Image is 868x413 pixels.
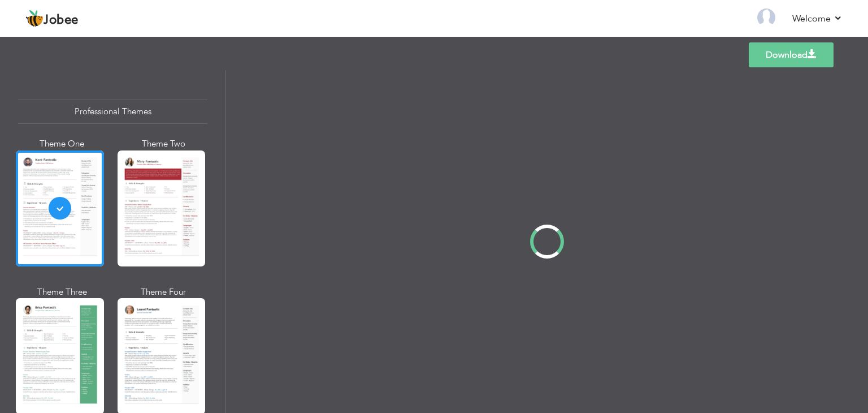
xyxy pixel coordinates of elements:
a: Jobee [25,10,79,28]
img: jobee.io [25,10,44,28]
img: Profile Img [757,8,775,27]
span: Jobee [44,14,79,27]
a: Download [749,42,834,67]
a: Welcome [792,12,843,25]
